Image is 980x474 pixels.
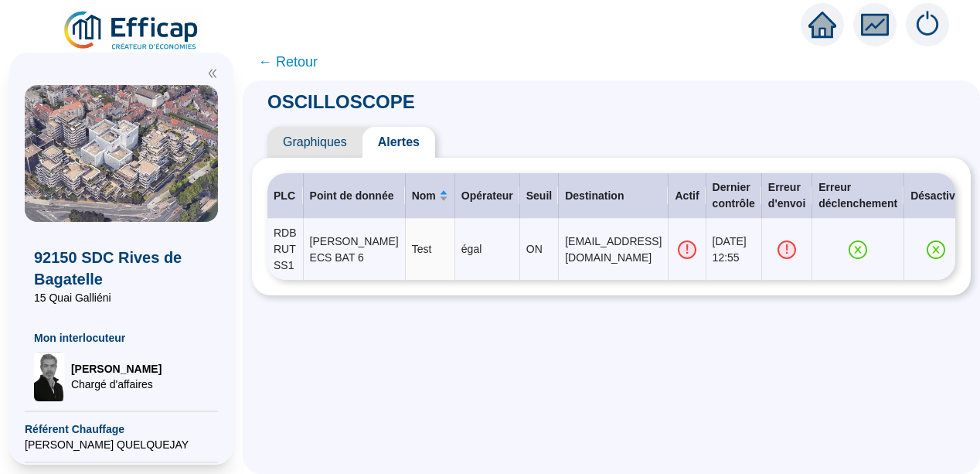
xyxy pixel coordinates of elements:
span: [PERSON_NAME] QUELQUEJAY [25,437,218,452]
img: efficap energie logo [62,9,202,53]
span: Référent Chauffage [25,421,218,437]
td: [PERSON_NAME] ECS BAT 6 [304,219,406,280]
td: [DATE] 12:55 [706,219,762,280]
span: Mon interlocuteur [34,330,209,346]
span: OSCILLOSCOPE [252,91,430,112]
th: Erreur déclenchement [812,173,904,219]
th: Nom [406,173,455,219]
th: Destination [559,173,669,219]
th: Opérateur [455,173,520,219]
span: double-left [207,68,218,79]
th: Point de donnée [304,173,406,219]
span: égal [461,243,481,255]
span: Alertes [362,127,435,158]
img: alerts [906,3,949,46]
span: 15 Quai Galliéni [34,290,209,305]
img: Chargé d'affaires [34,352,65,401]
th: Dernier contrôle [706,173,762,219]
span: ← Retour [258,51,318,73]
span: Graphiques [267,127,362,158]
span: close-circle [927,240,945,259]
div: ! [678,240,696,259]
td: [EMAIL_ADDRESS][DOMAIN_NAME] [559,219,669,280]
th: Désactivé [904,173,968,219]
span: [PERSON_NAME] [71,361,162,377]
span: 92150 SDC Rives de Bagatelle [34,247,209,290]
span: home [808,11,836,39]
td: ON [520,219,559,280]
span: Nom [412,188,436,204]
th: Seuil [520,173,559,219]
span: Chargé d'affaires [71,377,162,392]
span: fund [861,11,889,39]
td: RDB RUT SS1 [267,219,304,280]
span: close-circle [849,240,867,259]
th: Actif [669,173,706,219]
th: Erreur d'envoi [762,173,812,219]
th: PLC [267,173,304,219]
td: Test [406,219,455,280]
div: ! [778,240,796,259]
